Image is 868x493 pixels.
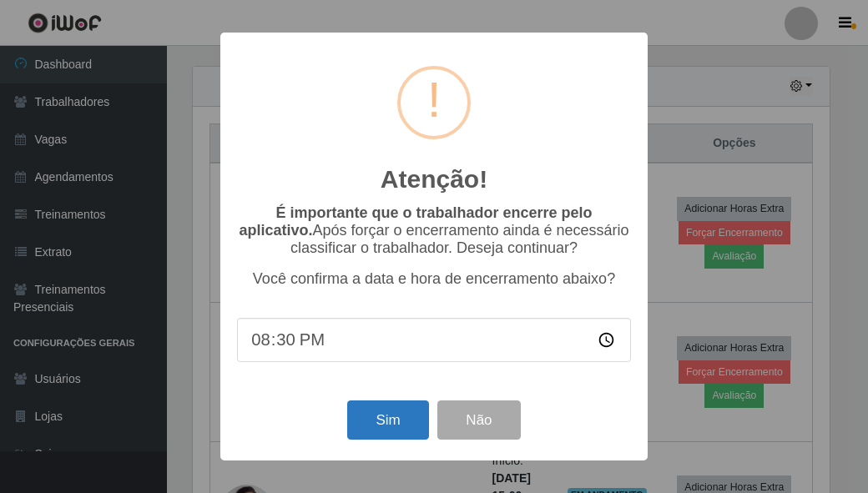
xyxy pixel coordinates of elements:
[381,164,487,194] h2: Atenção!
[347,400,428,440] button: Sim
[237,204,631,257] p: Após forçar o encerramento ainda é necessário classificar o trabalhador. Deseja continuar?
[239,204,592,239] b: É importante que o trabalhador encerre pelo aplicativo.
[237,270,631,288] p: Você confirma a data e hora de encerramento abaixo?
[437,400,520,440] button: Não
